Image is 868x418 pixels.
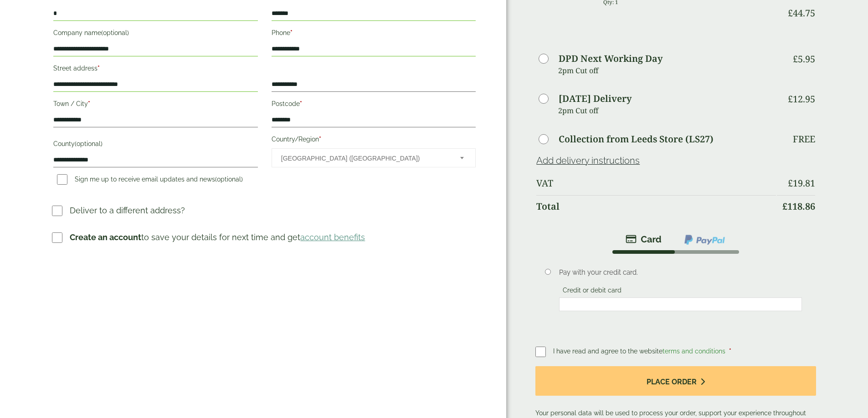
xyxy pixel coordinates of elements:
[53,26,257,42] label: Company name
[559,135,714,144] label: Collection from Leeds Store (LS27)
[788,93,793,105] span: £
[559,267,802,277] p: Pay with your credit card.
[272,26,476,42] label: Phone
[75,140,103,147] span: (optional)
[788,7,815,19] bdi: 44.75
[793,134,815,145] p: Free
[793,53,815,65] bdi: 5.95
[536,155,640,166] a: Add delivery instructions
[788,177,793,189] span: £
[559,287,625,297] label: Credit or debit card
[788,177,815,189] bdi: 19.81
[558,64,776,77] p: 2pm Cut off
[70,232,141,242] strong: Create an account
[70,204,185,217] p: Deliver to a different address?
[559,94,632,103] label: [DATE] Delivery
[215,176,243,183] span: (optional)
[88,100,90,107] abbr: required
[788,7,793,19] span: £
[300,232,365,242] a: account benefits
[562,300,799,308] iframe: Secure card payment input frame
[663,347,725,355] a: terms and conditions
[536,172,776,194] th: VAT
[536,195,776,217] th: Total
[300,100,302,107] abbr: required
[290,29,293,36] abbr: required
[272,97,476,113] label: Postcode
[782,200,787,212] span: £
[53,137,257,153] label: County
[101,29,129,36] span: (optional)
[559,54,663,63] label: DPD Next Working Day
[53,176,247,186] label: Sign me up to receive email updates and news
[272,133,476,148] label: Country/Region
[729,347,731,355] abbr: required
[319,136,321,143] abbr: required
[683,234,726,246] img: ppcp-gateway.png
[535,366,816,396] button: Place order
[788,93,815,105] bdi: 12.95
[782,200,815,212] bdi: 118.86
[558,104,776,117] p: 2pm Cut off
[281,149,448,168] span: United Kingdom (UK)
[70,231,365,243] p: to save your details for next time and get
[53,97,257,113] label: Town / City
[98,65,100,72] abbr: required
[626,234,662,245] img: stripe.png
[57,174,67,185] input: Sign me up to receive email updates and news(optional)
[553,347,727,355] span: I have read and agree to the website
[53,62,257,77] label: Street address
[272,148,476,167] span: Country/Region
[793,53,798,65] span: £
